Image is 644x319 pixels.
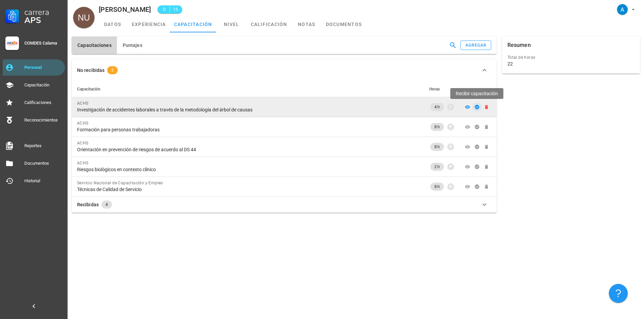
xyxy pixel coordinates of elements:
[24,143,62,149] div: Reportes
[24,16,62,24] div: APS
[434,123,440,131] span: 8 h
[507,54,635,61] div: Total de horas
[170,16,216,32] a: capacitación
[72,36,117,54] button: Capacitaciones
[465,43,487,48] div: agregar
[428,81,445,97] th: Horas
[24,178,62,184] div: Historial
[3,112,65,128] a: Reconocimientos
[216,16,247,32] a: nivel
[429,87,440,91] span: Horas
[77,147,423,153] div: Orientación en prevención de riesgos de acuerdo al DS 44
[3,173,65,189] a: Historial
[72,196,497,213] button: Recibidas 4
[24,8,62,16] div: Carrera
[3,59,65,76] a: Personal
[77,181,163,185] span: Servicio Nacional de Capacitación y Empleo
[117,36,148,54] button: Puntajes
[162,6,167,13] span: D
[72,59,497,81] button: No recibidas 5
[434,183,440,191] span: 8 h
[434,163,440,171] span: 2 h
[24,65,62,70] div: Personal
[77,43,112,48] span: Capacitaciones
[97,16,128,32] a: datos
[122,43,142,48] span: Puntajes
[173,6,178,13] span: 15
[77,127,423,133] div: Formación para personas trabajadoras
[77,67,104,74] div: No recibidas
[77,101,89,106] span: ACHS
[105,201,108,209] span: 4
[24,161,62,166] div: Documentos
[24,82,62,88] div: Capacitación
[507,61,513,67] div: 22
[77,141,89,145] span: ACHS
[24,117,62,123] div: Reconocimientos
[434,103,440,111] span: 4 h
[291,16,322,32] a: notas
[24,100,62,105] div: Calificaciones
[617,4,628,15] div: avatar
[77,87,100,91] span: Capacitación
[77,166,423,172] div: Riesgos biológicos en contexto clínico
[73,7,95,28] div: avatar
[3,155,65,171] a: Documentos
[3,77,65,93] a: Capacitación
[3,138,65,154] a: Reportes
[3,95,65,111] a: Calificaciones
[24,41,62,46] div: COMDES Calama
[77,121,89,126] span: ACHS
[460,41,491,50] button: agregar
[111,66,114,74] span: 5
[77,107,423,113] div: Investigación de accidentes laborales a través de la metodología del árbol de causas
[434,143,440,151] span: 8 h
[322,16,366,32] a: documentos
[72,81,428,97] th: Capacitación
[77,161,89,165] span: ACHS
[247,16,291,32] a: calificación
[128,16,170,32] a: experiencia
[99,6,151,13] div: [PERSON_NAME]
[78,7,90,28] span: NU
[77,186,423,192] div: Técnicas de Calidad de Servicio
[507,36,531,54] div: Resumen
[77,201,99,208] div: Recibidas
